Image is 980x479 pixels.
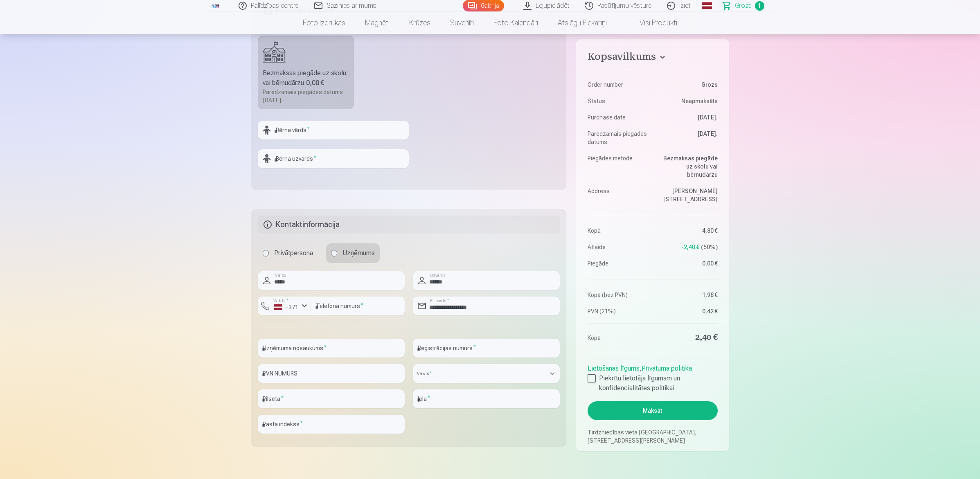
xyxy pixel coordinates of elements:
[588,360,717,393] div: ,
[588,227,649,235] dt: Kopā
[617,11,687,34] a: Visi produkti
[657,332,718,344] dd: 2,40 €
[588,259,649,268] dt: Piegāde
[657,130,718,146] dd: [DATE].
[588,51,717,65] button: Kopsavilkums
[588,428,717,445] p: Tirdzniecības vieta [GEOGRAPHIC_DATA], [STREET_ADDRESS][PERSON_NAME]
[755,1,764,11] span: 1
[440,11,484,34] a: Suvenīri
[484,11,548,34] a: Foto kalendāri
[588,401,717,420] button: Maksāt
[588,113,649,121] dt: Purchase date
[657,259,718,268] dd: 0,00 €
[588,291,649,299] dt: Kopā (bez PVN)
[735,1,752,11] span: Grozs
[588,364,640,372] a: Lietošanas līgums
[399,11,440,34] a: Krūzes
[681,97,718,105] span: Neapmaksāts
[331,250,338,256] input: Uzņēmums
[274,303,299,311] div: +371
[657,307,718,315] dd: 0,42 €
[588,307,649,315] dt: PVN (21%)
[211,3,220,8] img: /fa1
[588,373,717,393] label: Piekrītu lietotāja līgumam un konfidencialitātes politikai
[588,332,649,344] dt: Kopā
[588,154,649,179] dt: Piegādes metode
[657,187,718,203] dd: [PERSON_NAME][STREET_ADDRESS]
[588,187,649,203] dt: Address
[657,154,718,179] dd: Bezmaksas piegāde uz skolu vai bērnudārzu
[642,364,692,372] a: Privātuma politika
[701,243,718,251] span: 50 %
[657,81,718,89] dd: Grozs
[548,11,617,34] a: Atslēgu piekariņi
[263,250,269,256] input: Privātpersona
[355,11,399,34] a: Magnēti
[306,79,324,87] b: 0,00 €
[588,243,649,251] dt: Atlaide
[293,11,355,34] a: Foto izdrukas
[588,81,649,89] dt: Order number
[326,243,380,263] label: Uzņēmums
[263,88,349,104] div: Paredzamais piegādes datums [DATE].
[681,243,699,251] span: -2,40 €
[588,97,649,105] dt: Status
[588,130,649,146] dt: Paredzamais piegādes datums
[258,243,318,263] label: Privātpersona
[258,216,560,234] h5: Kontaktinformācija
[258,297,311,315] button: Valsts*+371
[657,113,718,121] dd: [DATE].
[657,227,718,235] dd: 4,80 €
[271,298,291,304] label: Valsts
[263,68,349,88] div: Bezmaksas piegāde uz skolu vai bērnudārzu :
[657,291,718,299] dd: 1,98 €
